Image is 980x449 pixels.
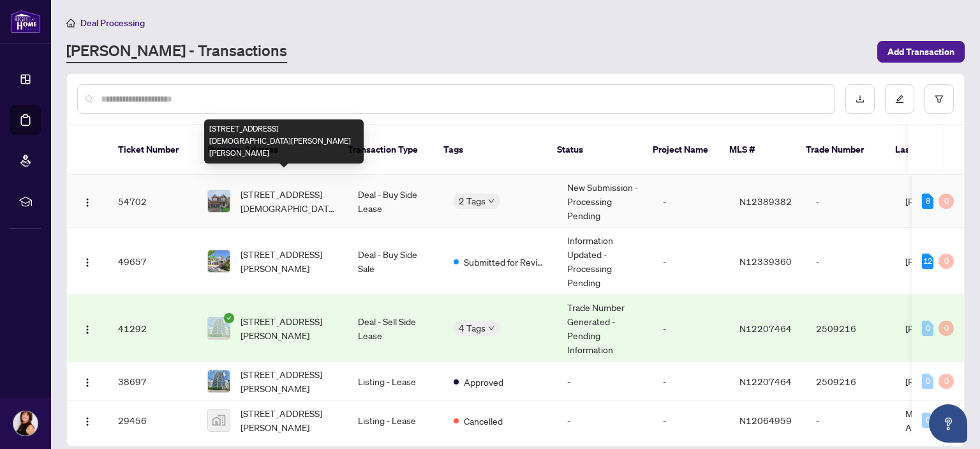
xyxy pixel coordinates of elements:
button: filter [924,84,954,114]
button: Logo [77,251,98,271]
span: 4 Tags [459,321,486,335]
span: [STREET_ADDRESS][DEMOGRAPHIC_DATA][PERSON_NAME][PERSON_NAME] [241,187,338,215]
td: - [557,362,653,401]
button: Logo [77,371,98,392]
td: - [806,228,895,295]
th: Property Address [197,125,338,175]
div: 8 [922,194,933,209]
span: edit [895,95,904,103]
td: Listing - Lease [348,362,443,401]
td: 2509216 [806,362,895,401]
div: 0 [922,413,933,428]
span: filter [935,95,944,103]
td: Information Updated - Processing Pending [557,228,653,295]
img: thumbnail-img [208,409,230,431]
span: [STREET_ADDRESS][PERSON_NAME] [241,367,338,395]
td: - [653,175,729,228]
span: check-circle [224,313,234,323]
td: Trade Number Generated - Pending Information [557,295,653,362]
img: Logo [82,416,93,427]
div: 12 [922,254,933,269]
img: thumbnail-img [208,317,230,339]
td: Deal - Sell Side Lease [348,295,443,362]
button: Open asap [929,404,967,443]
td: 2509216 [806,295,895,362]
button: edit [885,84,914,114]
span: N12389382 [739,195,792,207]
img: thumbnail-img [208,370,230,392]
div: [STREET_ADDRESS][DEMOGRAPHIC_DATA][PERSON_NAME][PERSON_NAME] [204,119,364,164]
span: Deal Processing [80,17,145,29]
td: Deal - Buy Side Lease [348,175,443,228]
td: 54702 [108,175,197,228]
span: N12207464 [739,323,792,334]
span: download [856,95,865,103]
th: MLS # [719,125,796,175]
td: 41292 [108,295,197,362]
span: Cancelled [464,414,503,428]
td: - [653,228,729,295]
span: 2 Tags [459,194,486,208]
td: 49657 [108,228,197,295]
span: [STREET_ADDRESS][PERSON_NAME] [241,406,338,434]
img: Logo [82,257,93,268]
img: Logo [82,324,93,335]
div: 0 [939,254,954,269]
td: New Submission - Processing Pending [557,175,653,228]
button: Logo [77,191,98,211]
th: Project Name [642,125,719,175]
div: 0 [939,194,954,209]
img: Profile Icon [13,411,38,436]
td: - [653,362,729,401]
td: - [806,401,895,440]
span: N12064959 [739,415,792,426]
th: Trade Number [796,125,885,175]
td: - [653,295,729,362]
div: 0 [922,374,933,389]
span: down [488,198,494,204]
th: Status [547,125,642,175]
td: Listing - Lease [348,401,443,440]
span: down [488,325,494,331]
th: Tags [433,125,547,175]
span: [STREET_ADDRESS][PERSON_NAME] [241,314,338,342]
div: 0 [922,321,933,336]
td: 38697 [108,362,197,401]
th: Ticket Number [108,125,197,175]
img: thumbnail-img [208,250,230,272]
button: download [845,84,875,114]
span: Submitted for Review [464,255,547,269]
img: Logo [82,377,93,388]
span: [STREET_ADDRESS][PERSON_NAME] [241,247,338,275]
img: Logo [82,197,93,208]
span: Add Transaction [887,42,954,62]
td: 29456 [108,401,197,440]
td: - [557,401,653,440]
a: [PERSON_NAME] - Transactions [66,40,287,63]
span: N12207464 [739,376,792,387]
td: Deal - Buy Side Sale [348,228,443,295]
button: Add Transaction [877,41,965,63]
img: logo [10,10,41,33]
td: - [806,175,895,228]
button: Logo [77,318,98,339]
div: 0 [939,374,954,389]
span: home [66,19,75,27]
th: Transaction Type [338,125,433,175]
button: Logo [77,410,98,430]
div: 0 [939,321,954,336]
img: thumbnail-img [208,190,230,212]
span: N12339360 [739,255,792,267]
td: - [653,401,729,440]
span: Approved [464,375,503,389]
